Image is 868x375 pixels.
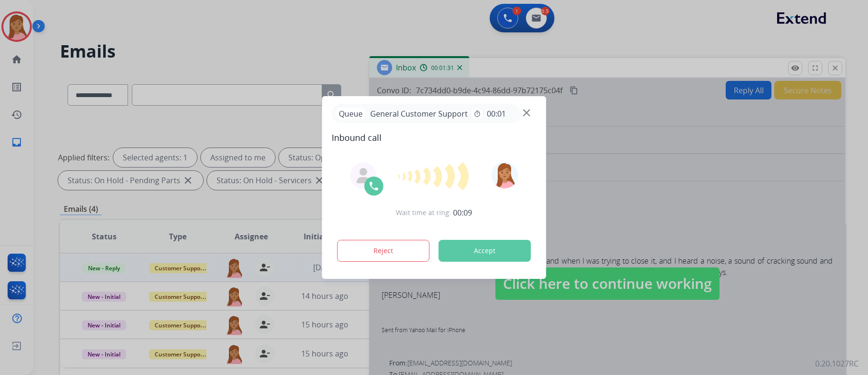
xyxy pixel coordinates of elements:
[335,108,366,119] p: Queue
[815,358,858,369] p: 0.20.1027RC
[332,131,537,144] span: Inbound call
[439,240,531,262] button: Accept
[396,208,451,217] span: Wait time at ring:
[453,207,472,218] span: 00:09
[366,108,472,119] span: General Customer Support
[523,109,530,117] img: close-button
[491,162,518,188] img: avatar
[487,108,506,119] span: 00:01
[337,240,430,262] button: Reject
[473,110,481,118] mat-icon: timer
[356,168,371,183] img: agent-avatar
[368,180,380,192] img: call-icon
